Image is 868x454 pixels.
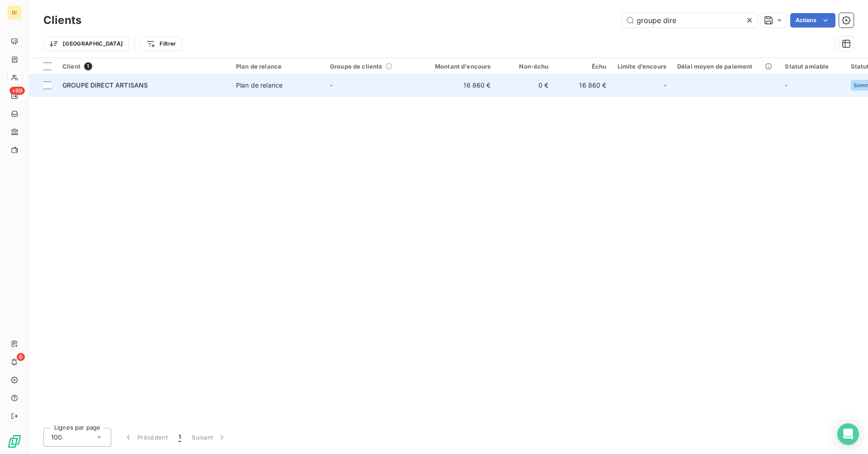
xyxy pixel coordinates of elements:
span: GROUPE DIRECT ARTISANS [62,81,148,89]
button: [GEOGRAPHIC_DATA] [43,37,129,51]
span: - [785,81,788,89]
img: Logo LeanPay [7,434,22,449]
span: 1 [179,433,181,442]
span: 100 [51,433,62,442]
button: 1 [173,428,186,447]
div: Plan de relance [236,81,283,90]
span: - [664,81,666,90]
div: Limite d’encours [618,63,666,70]
button: Précédent [118,428,173,447]
div: Statut amiable [785,63,840,70]
div: Non-échu [502,63,549,70]
td: 0 € [496,74,554,96]
span: Client [62,63,80,70]
td: 16 860 € [554,74,612,96]
span: 6 [17,353,25,361]
td: 16 860 € [419,74,496,96]
button: Suivant [186,428,232,447]
h3: Clients [43,12,81,28]
div: Plan de relance [236,63,319,70]
button: Filtrer [140,37,182,51]
span: 1 [84,62,92,70]
span: - [330,81,333,89]
div: DI [7,5,22,20]
div: Montant d'encours [424,63,491,70]
span: +99 [9,87,25,95]
input: Rechercher [622,13,758,28]
span: Groupe de clients [330,63,382,70]
div: Échu [560,63,607,70]
div: Délai moyen de paiement [677,63,774,70]
div: Open Intercom Messenger [837,423,859,445]
button: Actions [790,13,835,28]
